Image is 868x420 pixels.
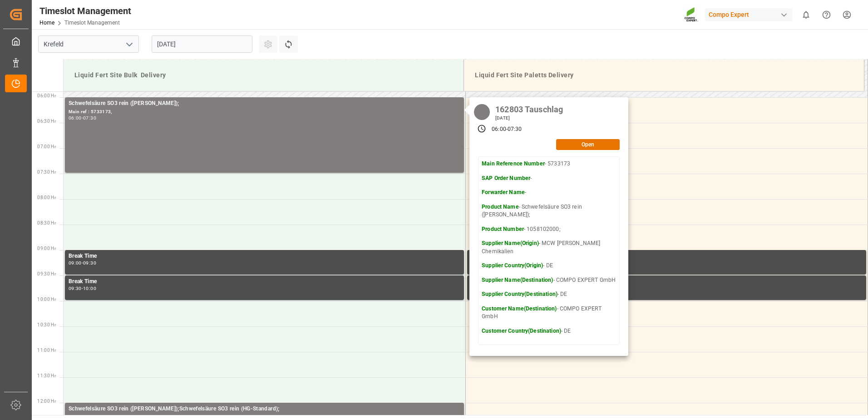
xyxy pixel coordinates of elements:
button: Compo Expert [705,6,796,23]
span: 06:30 Hr [37,119,56,124]
strong: Supplier Country(Origin) [482,262,543,269]
div: [DATE] [492,115,566,121]
strong: Supplier Name(Origin) [482,240,539,246]
span: 10:00 Hr [37,297,56,302]
button: Help Center [816,5,837,25]
div: - [82,116,83,120]
strong: Product Number [482,226,524,232]
span: 09:30 Hr [37,271,56,276]
div: 09:30 [83,261,96,265]
strong: Supplier Country(Destination) [482,291,557,297]
button: show 0 new notifications [796,5,816,25]
div: Break Time [69,252,460,261]
img: Screenshot%202023-09-29%20at%2010.02.21.png_1712312052.png [684,7,699,23]
span: 08:30 Hr [37,220,56,225]
div: 07:30 [83,116,96,120]
p: - MCW [PERSON_NAME] Chemikalien [482,240,616,255]
a: Home [39,20,54,26]
p: - DE [482,262,616,270]
div: 10:00 [83,286,96,290]
strong: Supplier Name(Destination) [482,277,553,283]
div: Liquid Fert Site Paletts Delivery [471,67,857,84]
strong: Customer Country(Destination) [482,328,561,334]
button: open menu [122,37,136,51]
strong: Product Name [482,204,519,210]
input: Type to search/select [38,35,139,53]
p: - 5733173 [482,160,616,168]
div: Liquid Fert Site Bulk Delivery [71,67,456,84]
span: 11:00 Hr [37,348,56,353]
div: 09:30 [69,286,82,290]
div: 06:00 [492,125,506,134]
p: - DE [482,327,616,335]
span: 10:30 Hr [37,322,56,327]
div: Schwefelsäure SO3 rein ([PERSON_NAME]); [69,99,460,108]
div: - [506,125,508,134]
strong: Customer Name(Destination) [482,305,557,312]
div: Break Time [471,252,863,261]
div: Main ref : 5733173, [69,108,460,116]
p: - Schwefelsäure SO3 rein ([PERSON_NAME]); [482,203,616,219]
p: - COMPO EXPERT GmbH [482,276,616,285]
div: Break Time [69,277,460,286]
div: Schwefelsäure SO3 rein ([PERSON_NAME]);Schwefelsäure SO3 rein (HG-Standard); [69,405,460,414]
strong: Main Reference Number [482,160,545,167]
span: 07:30 Hr [37,170,56,175]
div: Timeslot Management [39,4,131,18]
div: Compo Expert [705,8,792,21]
p: - [482,189,616,197]
strong: Forwarder Name [482,189,525,195]
div: 09:00 [69,261,82,265]
div: - [82,261,83,265]
p: - 1058102000; [482,225,616,234]
input: DD.MM.YYYY [152,35,252,53]
p: - DE [482,290,616,299]
div: 07:30 [508,125,522,134]
span: 07:00 Hr [37,144,56,149]
strong: SAP Order Number [482,175,530,181]
span: 09:00 Hr [37,246,56,251]
span: 11:30 Hr [37,373,56,378]
div: 162803 Tauschlag [492,102,566,115]
span: 06:00 Hr [37,93,56,98]
div: 06:00 [69,116,82,120]
span: 12:00 Hr [37,399,56,404]
button: Open [556,139,620,150]
div: - [82,286,83,290]
p: - [482,175,616,183]
p: - COMPO EXPERT GmbH [482,305,616,321]
div: Break Time [471,277,863,286]
span: 08:00 Hr [37,195,56,200]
